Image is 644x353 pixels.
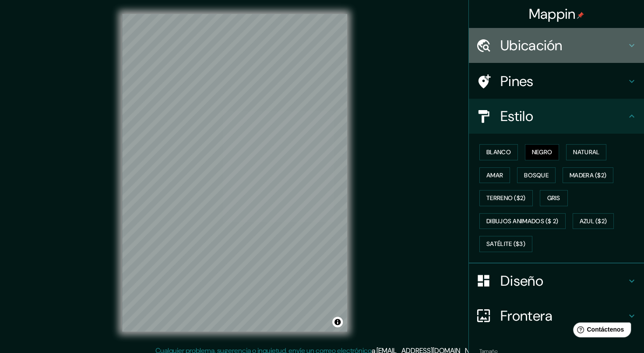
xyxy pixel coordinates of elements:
[500,107,626,125] h4: Estilo
[332,317,343,327] button: Alternar atribución
[469,298,644,333] div: Frontera
[479,167,510,183] button: Amar
[479,144,518,160] button: Blanco
[469,28,644,63] div: Ubicación
[486,216,559,227] font: Dibujos animados ($ 2)
[540,190,568,206] button: Gris
[500,73,626,90] h4: Pines
[486,170,503,181] font: Amar
[469,99,644,134] div: Estilo
[580,216,607,227] font: Azul ($2)
[524,170,549,181] font: Bosque
[532,147,553,158] font: Negro
[500,272,626,290] h4: Diseño
[573,147,599,158] font: Natural
[570,170,606,181] font: Madera ($2)
[525,144,560,160] button: Negro
[566,144,606,160] button: Natural
[469,64,644,99] div: Pines
[573,213,614,229] button: Azul ($2)
[517,167,556,183] button: Bosque
[486,193,526,204] font: Terreno ($2)
[479,190,533,206] button: Terreno ($2)
[469,263,644,298] div: Diseño
[122,14,347,332] canvas: Mapa
[563,167,613,183] button: Madera ($2)
[529,5,576,23] font: Mappin
[577,12,584,19] img: pin-icon.png
[500,37,626,54] h4: Ubicación
[547,193,560,204] font: Gris
[566,319,634,343] iframe: Help widget launcher
[500,307,626,325] h4: Frontera
[479,213,566,229] button: Dibujos animados ($ 2)
[486,147,511,158] font: Blanco
[479,236,532,252] button: Satélite ($3)
[486,239,525,249] font: Satélite ($3)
